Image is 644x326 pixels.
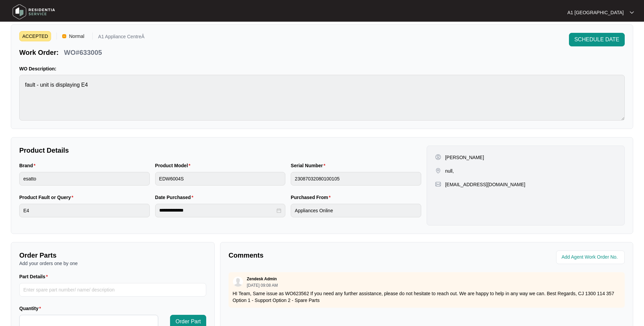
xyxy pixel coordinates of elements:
img: residentia service logo [10,2,57,22]
p: HI Team, Same issue as WO623562 If you need any further assistance, please do not hesitate to rea... [233,290,621,304]
p: Work Order: [19,48,58,57]
label: Product Model [155,162,193,169]
p: Product Details [19,146,421,155]
p: Order Parts [19,251,206,260]
p: null, [445,168,454,174]
p: Comments [229,251,422,260]
p: WO Description: [19,65,625,72]
p: WO#633005 [64,48,102,57]
input: Product Model [155,172,286,186]
label: Date Purchased [155,194,196,201]
label: Product Fault or Query [19,194,76,201]
span: Order Part [175,318,201,326]
img: map-pin [435,168,441,174]
p: [DATE] 09:08 AM [247,283,278,287]
p: [EMAIL_ADDRESS][DOMAIN_NAME] [445,181,525,188]
p: Add your orders one by one [19,260,206,267]
img: user.svg [233,277,243,287]
img: Vercel Logo [62,34,66,38]
span: Normal [66,31,87,41]
label: Purchased From [291,194,333,201]
span: ACCEPTED [19,31,51,41]
img: map-pin [435,181,441,187]
p: Zendesk Admin [247,276,277,282]
p: [PERSON_NAME] [445,154,484,161]
textarea: fault - unit is displaying E4 [19,75,625,121]
label: Quantity [19,305,44,312]
p: A1 Appliance CentreÂ [98,34,144,41]
input: Product Fault or Query [19,204,150,217]
input: Date Purchased [159,207,276,214]
label: Part Details [19,273,51,280]
img: dropdown arrow [630,11,634,14]
label: Brand [19,162,38,169]
input: Part Details [19,283,206,297]
button: SCHEDULE DATE [569,33,625,46]
input: Add Agent Work Order No. [562,253,621,261]
input: Purchased From [291,204,421,217]
input: Brand [19,172,150,186]
img: user-pin [435,154,441,160]
label: Serial Number [291,162,328,169]
input: Serial Number [291,172,421,186]
p: A1 [GEOGRAPHIC_DATA] [567,9,624,16]
span: SCHEDULE DATE [574,36,619,44]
